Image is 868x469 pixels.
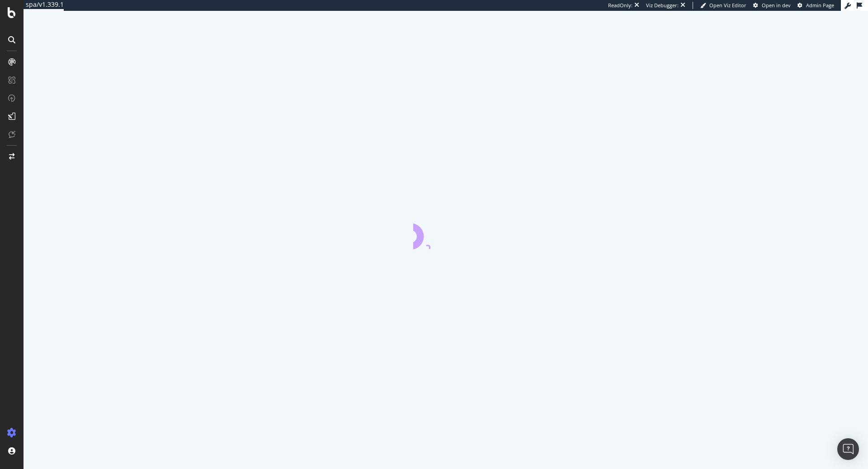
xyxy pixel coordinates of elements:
div: animation [413,217,478,249]
a: Open in dev [753,2,791,9]
a: Open Viz Editor [700,2,746,9]
div: ReadOnly: [608,2,632,9]
span: Open in dev [762,2,791,9]
div: Open Intercom Messenger [837,438,859,460]
span: Admin Page [806,2,834,9]
span: Open Viz Editor [709,2,746,9]
a: Admin Page [797,2,834,9]
div: Viz Debugger: [646,2,679,9]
